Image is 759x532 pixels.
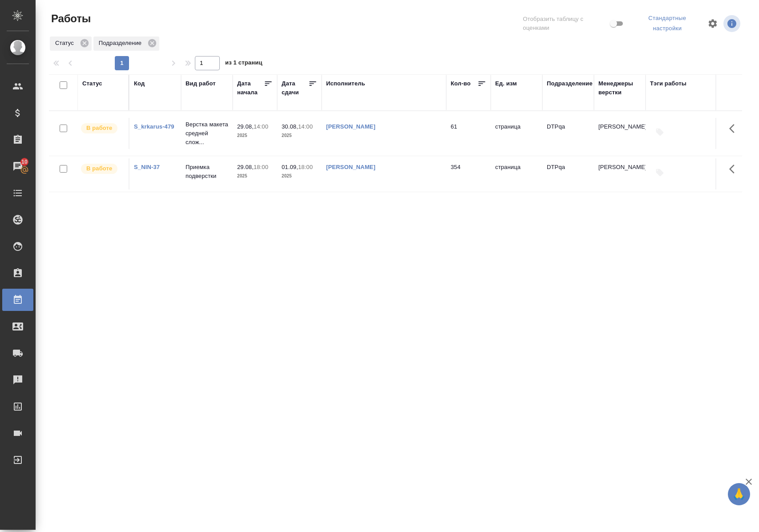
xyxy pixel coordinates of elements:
[650,122,670,142] button: Добавить тэги
[254,164,268,170] p: 18:00
[542,158,594,189] td: DTPqa
[237,172,273,181] p: 2025
[731,485,747,504] span: 🙏
[724,118,745,139] button: Здесь прячутся важные кнопки
[99,39,145,48] p: Подразделение
[237,131,273,140] p: 2025
[523,15,608,32] span: Отобразить таблицу с оценками
[282,164,298,170] p: 01.09,
[724,158,745,180] button: Здесь прячутся важные кнопки
[134,164,160,170] a: S_NIN-37
[326,123,375,130] a: [PERSON_NAME]
[633,12,702,36] div: split button
[298,164,313,170] p: 18:00
[491,158,542,189] td: страница
[598,122,641,131] p: [PERSON_NAME]
[80,163,124,175] div: Исполнитель выполняет работу
[282,123,298,130] p: 30.08,
[186,163,228,181] p: Приемка подверстки
[728,483,750,505] button: 🙏
[451,79,471,88] div: Кол-во
[598,79,641,97] div: Менеджеры верстки
[237,164,254,170] p: 29.08,
[446,118,491,149] td: 61
[86,124,112,133] p: В работе
[86,164,112,173] p: В работе
[55,39,77,48] p: Статус
[282,172,317,181] p: 2025
[93,36,159,51] div: Подразделение
[542,118,594,149] td: DTPqa
[326,164,375,170] a: [PERSON_NAME]
[650,79,686,88] div: Тэги работы
[225,57,262,70] span: из 1 страниц
[491,118,542,149] td: страница
[82,79,102,88] div: Статус
[298,123,313,130] p: 14:00
[547,79,593,88] div: Подразделение
[326,79,365,88] div: Исполнитель
[446,158,491,189] td: 354
[186,79,216,88] div: Вид работ
[186,120,228,147] p: Верстка макета средней слож...
[598,163,641,172] p: [PERSON_NAME]
[50,36,92,51] div: Статус
[254,123,268,130] p: 14:00
[16,157,33,166] span: 10
[702,13,723,34] span: Настроить таблицу
[282,79,308,97] div: Дата сдачи
[80,122,124,134] div: Исполнитель выполняет работу
[49,12,91,26] span: Работы
[2,155,33,177] a: 10
[723,15,742,32] span: Посмотреть информацию
[134,79,145,88] div: Код
[495,79,517,88] div: Ед. изм
[134,123,174,130] a: S_krkarus-479
[282,131,317,140] p: 2025
[237,123,254,130] p: 29.08,
[237,79,264,97] div: Дата начала
[650,163,670,182] button: Добавить тэги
